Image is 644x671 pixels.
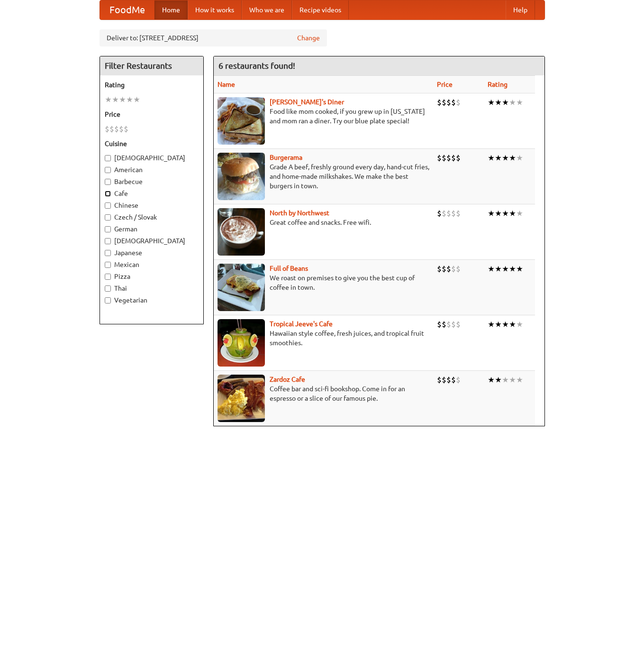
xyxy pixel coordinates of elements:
[105,295,199,305] label: Vegetarian
[100,29,327,46] div: Deliver to: [STREET_ADDRESS]
[218,264,265,311] img: beans.jpg
[488,153,495,163] li: ★
[488,319,495,330] li: ★
[218,107,429,126] p: Food like mom cooked, if you grew up in [US_STATE] and mom ran a diner. Try our blue plate special!
[509,264,516,274] li: ★
[105,139,199,148] h5: Cuisine
[456,97,461,108] li: $
[105,153,199,163] label: [DEMOGRAPHIC_DATA]
[119,94,126,105] li: ★
[114,124,119,134] li: $
[105,250,111,256] input: Japanese
[488,264,495,274] li: ★
[456,375,461,385] li: $
[502,208,509,219] li: ★
[105,272,199,281] label: Pizza
[509,97,516,108] li: ★
[270,376,305,383] a: Zardoz Cafe
[502,319,509,330] li: ★
[442,97,446,108] li: $
[188,0,242,19] a: How it works
[506,0,535,19] a: Help
[105,80,199,90] h5: Rating
[105,262,111,268] input: Mexican
[105,226,111,232] input: German
[218,97,265,145] img: sallys.jpg
[446,208,451,219] li: $
[105,201,199,210] label: Chinese
[451,97,456,108] li: $
[218,273,429,292] p: We roast on premises to give you the best cup of coffee in town.
[218,319,265,367] img: jeeves.jpg
[488,97,495,108] li: ★
[218,329,429,348] p: Hawaiian style coffee, fresh juices, and tropical fruit smoothies.
[456,264,461,274] li: $
[105,212,199,222] label: Czech / Slovak
[437,97,442,108] li: $
[242,0,292,19] a: Who we are
[495,319,502,330] li: ★
[270,154,302,161] b: Burgerama
[446,319,451,330] li: $
[437,208,442,219] li: $
[495,208,502,219] li: ★
[270,98,344,106] b: [PERSON_NAME]'s Diner
[154,0,188,19] a: Home
[488,375,495,385] li: ★
[218,162,429,191] p: Grade A beef, freshly ground every day, hand-cut fries, and home-made milkshakes. We make the bes...
[516,319,523,330] li: ★
[105,285,111,292] input: Thai
[270,320,333,328] b: Tropical Jeeve's Cafe
[451,375,456,385] li: $
[218,153,265,200] img: burgerama.jpg
[105,297,111,303] input: Vegetarian
[270,209,329,217] b: North by Northwest
[516,375,523,385] li: ★
[124,124,128,134] li: $
[509,208,516,219] li: ★
[451,319,456,330] li: $
[133,94,140,105] li: ★
[218,375,265,422] img: zardoz.jpg
[502,264,509,274] li: ★
[488,208,495,219] li: ★
[105,94,112,105] li: ★
[105,202,111,209] input: Chinese
[451,153,456,163] li: $
[105,189,199,198] label: Cafe
[105,238,111,244] input: [DEMOGRAPHIC_DATA]
[297,33,320,43] a: Change
[442,319,446,330] li: $
[437,81,453,88] a: Price
[105,274,111,280] input: Pizza
[105,110,199,119] h5: Price
[292,0,349,19] a: Recipe videos
[451,208,456,219] li: $
[502,375,509,385] li: ★
[495,153,502,163] li: ★
[456,208,461,219] li: $
[218,61,295,70] ng-pluralize: 6 restaurants found!
[516,97,523,108] li: ★
[456,153,461,163] li: $
[100,56,203,75] h4: Filter Restaurants
[100,0,154,19] a: FoodMe
[437,153,442,163] li: $
[495,264,502,274] li: ★
[456,319,461,330] li: $
[105,214,111,221] input: Czech / Slovak
[105,236,199,246] label: [DEMOGRAPHIC_DATA]
[509,375,516,385] li: ★
[105,155,111,161] input: [DEMOGRAPHIC_DATA]
[502,153,509,163] li: ★
[105,284,199,293] label: Thai
[126,94,133,105] li: ★
[437,319,442,330] li: $
[509,153,516,163] li: ★
[446,97,451,108] li: $
[105,124,109,134] li: $
[105,260,199,269] label: Mexican
[442,264,446,274] li: $
[105,177,199,186] label: Barbecue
